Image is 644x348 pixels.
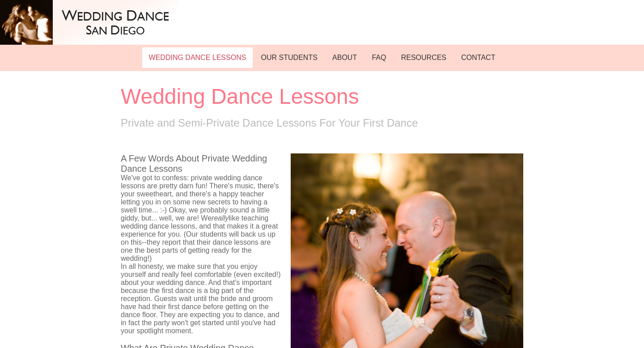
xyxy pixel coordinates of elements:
[121,174,523,263] p: We've got to confess: private wedding dance lessons are pretty darn fun! There's music, there's y...
[365,47,393,68] a: FAQ
[394,47,453,68] a: RESOURCES
[254,47,324,68] a: OUR STUDENTS
[121,117,523,129] h2: Private and Semi-Private Dance Lessons For Your First Dance
[121,84,523,109] h1: Wedding Dance Lessons
[121,263,523,335] p: In all honesty, we make sure that you enjoy yourself and really feel comfortable (even excited!) ...
[121,153,523,174] h3: A Few Words About Private Wedding Dance Lessons
[326,47,364,68] a: ABOUT
[142,47,253,68] a: WEDDING DANCE LESSONS
[212,214,229,222] em: really
[455,47,502,68] a: CONTACT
